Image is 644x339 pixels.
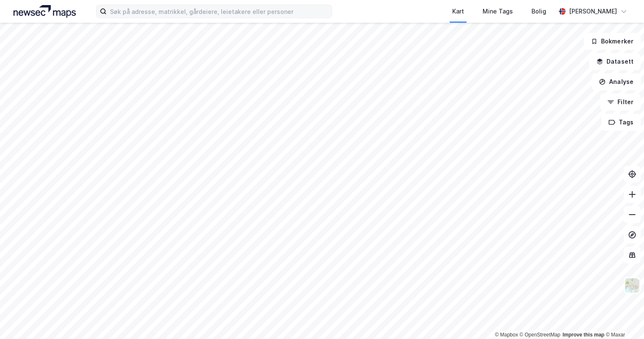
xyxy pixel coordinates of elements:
iframe: Chat Widget [602,299,644,339]
div: Bolig [531,6,546,16]
div: Mine Tags [483,6,513,16]
button: Filter [600,94,641,110]
a: OpenStreetMap [520,332,561,338]
div: Kontrollprogram for chat [602,299,644,339]
a: Mapbox [495,332,518,338]
button: Bokmerker [584,33,641,50]
button: Tags [601,114,641,131]
div: Kart [452,6,464,16]
div: [PERSON_NAME] [569,6,617,16]
img: logo.a4113a55bc3d86da70a041830d287a7e.svg [13,5,76,18]
input: Søk på adresse, matrikkel, gårdeiere, leietakere eller personer [107,5,332,18]
button: Analyse [592,73,641,90]
a: Improve this map [563,332,604,338]
img: Z [624,277,640,293]
button: Datasett [589,53,641,70]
